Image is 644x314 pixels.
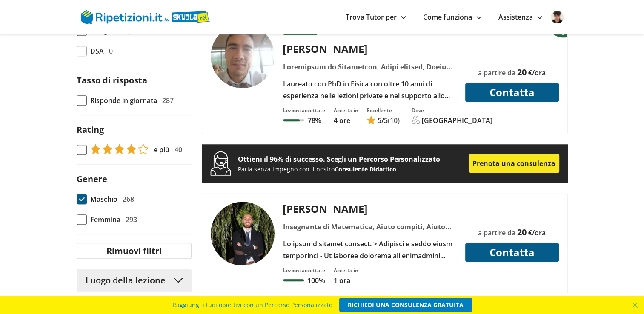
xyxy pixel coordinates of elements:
[339,298,472,312] a: RICHIEDI UNA CONSULENZA GRATUITA
[81,10,210,24] img: logo Skuola.net | Ripetizioni.it
[77,173,107,185] label: Genere
[162,94,174,106] span: 287
[126,214,137,226] span: 293
[280,61,460,73] div: Loremipsum do Sitametcon, Adipi elitsed, Doeiu tempo incidid, Utlab etdo, Magnaal, Enimadm 7, Ven...
[334,276,358,285] p: 1 ora
[478,68,515,77] span: a partire da
[81,11,210,21] a: logo Skuola.net | Ripetizioni.it
[334,107,358,114] div: Accetta in
[280,238,460,262] div: Lo ipsumd sitamet consect: > Adipisci e seddo eiusm temporinci - Ut laboree dolorema ali enimadmi...
[517,226,527,238] span: 20
[465,243,559,262] button: Contatta
[90,144,149,154] img: tasso di risposta 4+
[367,116,400,125] a: 5/5(10)
[280,42,460,56] div: [PERSON_NAME]
[412,107,493,114] div: Dove
[280,221,460,233] div: Insegnante di Matematica, Aiuto compiti, Aiuto esame di terza media, Costruzioni, Fisica, Ingegne...
[90,214,120,226] span: Femmina
[334,116,358,125] p: 4 ore
[283,107,325,114] div: Lezioni accettate
[238,153,469,165] p: Ottieni il 96% di successo. Scegli un Percorso Personalizzato
[123,193,134,205] span: 268
[528,228,546,237] span: €/ora
[551,11,564,23] img: user avatar
[346,12,406,22] a: Trova Tutor per
[175,144,182,156] span: 40
[211,24,275,88] img: tutor a Bologna - Vito
[378,116,381,125] span: 5
[211,202,275,265] img: tutor a Bologna - Nicola
[465,83,559,102] button: Contatta
[210,151,231,176] img: prenota una consulenza
[367,107,400,114] div: Eccellente
[498,12,542,22] a: Assistenza
[154,144,169,156] span: e più
[280,78,460,102] div: Laureato con PhD in Fisica con oltre 10 anni di esperienza nelle lezioni private e nel supporto a...
[280,202,460,216] div: [PERSON_NAME]
[109,45,113,57] span: 0
[334,267,358,274] div: Accetta in
[90,193,117,205] span: Maschio
[469,154,559,173] a: Prenota una consulenza
[238,165,469,173] p: Parla senza impegno con il nostro
[335,165,396,173] span: Consulente Didattico
[423,12,481,22] a: Come funziona
[172,298,332,312] span: Raggiungi i tuoi obiettivi con un Percorso Personalizzato
[528,68,546,77] span: €/ora
[77,124,104,135] label: Rating
[308,116,321,125] p: 78%
[478,228,515,237] span: a partire da
[86,274,166,286] span: Luogo della lezione
[422,116,493,125] div: [GEOGRAPHIC_DATA]
[90,45,104,57] span: DSA
[90,94,157,106] span: Risponde in giornata
[517,66,527,78] span: 20
[77,74,147,86] label: Tasso di risposta
[378,116,388,125] span: /5
[77,243,192,259] button: Rimuovi filtri
[388,116,400,125] span: (10)
[307,276,325,285] p: 100%
[283,267,325,274] div: Lezioni accettate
